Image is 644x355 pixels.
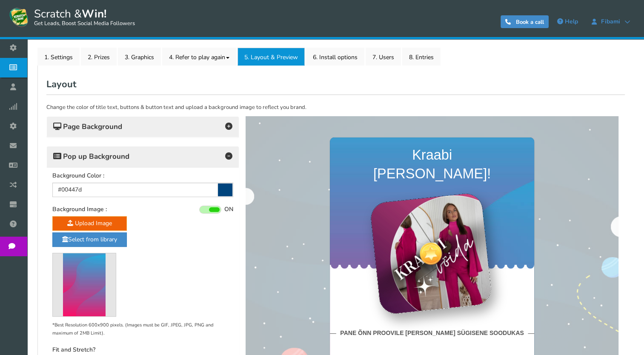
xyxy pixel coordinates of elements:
[306,48,364,66] a: 6. Install options
[131,326,242,342] button: PROOVI ÕNNE!
[30,6,135,28] span: Scratch &
[131,312,212,320] label: Osaledes nõustute meie
[162,48,236,66] a: 4. Refer to play again
[516,18,544,26] span: Book a call
[402,48,441,66] a: 8. Entries
[52,346,95,354] label: Fit and Stretch?
[53,152,129,161] span: Pop up Background
[597,18,624,25] span: Fibami
[501,15,549,28] a: Book a call
[82,6,106,21] strong: Win!
[81,48,117,66] a: 2. Prizes
[53,151,232,163] h4: Pop up Background
[9,6,135,28] a: Scratch &Win! Get Leads, Boost Social Media Followers
[34,20,135,27] small: Get Leads, Boost Social Media Followers
[93,26,280,72] h4: Kraabi [PERSON_NAME]!
[131,235,149,246] label: E-post
[52,322,213,337] small: *Best Resolution 600x900 pixels. (Images must be GIF, JPEG, JPG, PNG and maximum of 2MB Limit).
[366,48,401,66] a: 7. Users
[565,17,578,26] span: Help
[52,206,107,214] label: Background Image :
[131,271,242,303] label: I would like to receive updates and marketing emails. We will treat your information with respect...
[9,6,30,28] img: Scratch and Win
[53,121,232,133] h4: Page Background
[553,15,582,29] a: Help
[224,206,233,214] span: ON
[52,172,104,180] label: Background Color :
[131,270,137,276] input: I would like to receive updates and marketing emails. We will treat your information with respect...
[52,232,127,247] a: Select from library
[63,253,106,316] img: default.jpg
[186,313,212,319] a: Tingimused
[46,74,625,94] h2: Layout
[37,48,80,66] a: 1. Settings
[90,212,282,221] strong: PANE ÕNN PROOVILE [PERSON_NAME] SÜGISENE SOODUKAS
[46,103,625,112] p: Change the color of title text, buttons & button text and upload a background image to reflect yo...
[238,48,305,66] a: 5. Layout & Preview
[118,48,161,66] a: 3. Graphics
[53,123,122,131] span: Page Background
